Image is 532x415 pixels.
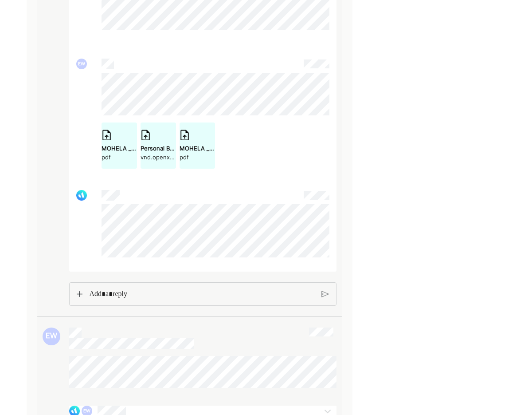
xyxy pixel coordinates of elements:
div: vnd.openxmlformats-officedocument.spreadsheetml.sheet [141,153,176,162]
div: EW [43,328,60,345]
div: MOHELA _ Account Summary.pdf [180,144,215,153]
div: pdf [180,153,215,162]
div: MOHELA _ Loan Details.pdf [102,144,137,153]
div: Rich Text Editor. Editing area: main [85,283,319,306]
div: EW [76,59,87,69]
div: pdf [102,153,137,162]
div: Personal Budget_2025_2026.xlsx [141,144,176,153]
